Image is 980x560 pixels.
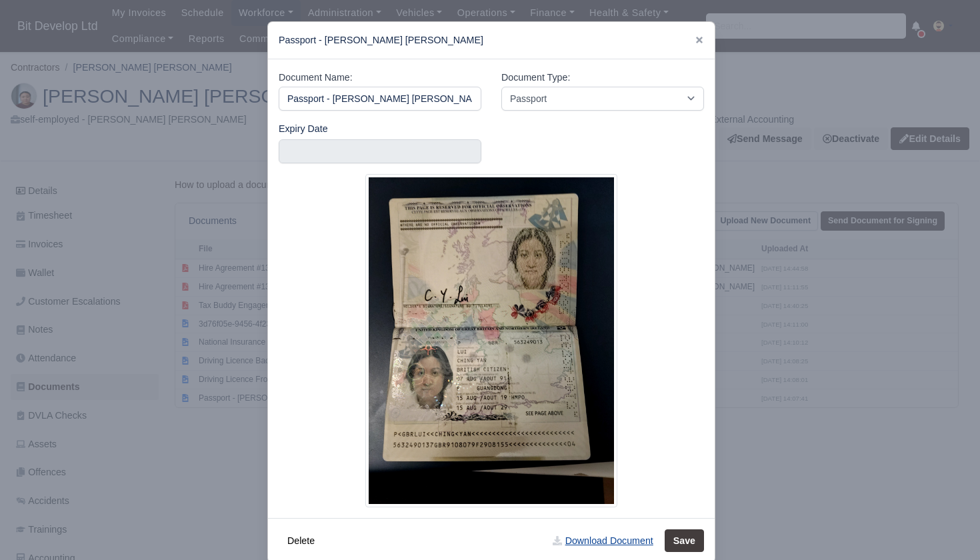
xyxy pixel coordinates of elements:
iframe: Chat Widget [913,496,980,560]
button: Save [665,529,704,552]
label: Document Name: [279,70,353,85]
div: Passport - [PERSON_NAME] [PERSON_NAME] [268,22,715,59]
button: Delete [279,529,323,552]
label: Expiry Date [279,121,328,137]
a: Download Document [544,529,661,552]
label: Document Type: [501,70,570,85]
